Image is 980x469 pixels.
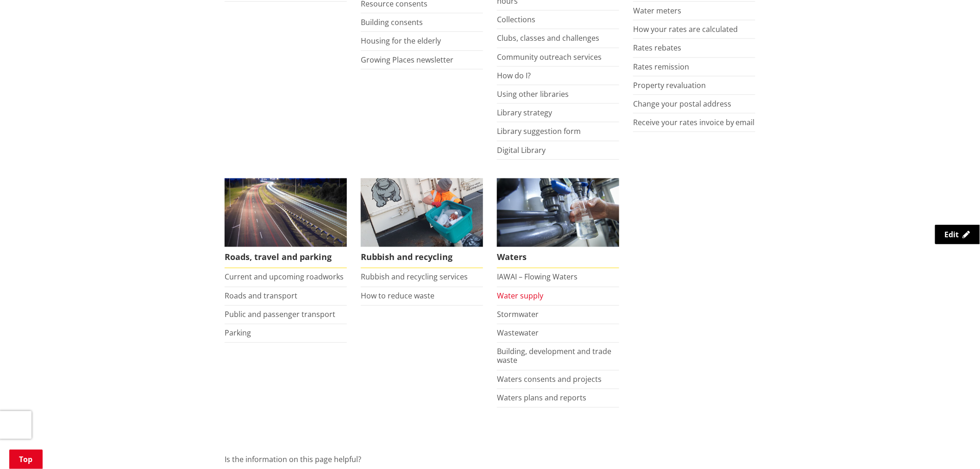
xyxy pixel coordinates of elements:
a: How do I? [497,70,531,81]
a: IAWAI – Flowing Waters [497,272,578,282]
a: Current and upcoming roadworks [225,272,344,282]
a: Property revaluation [633,80,706,90]
a: Digital Library [497,145,546,155]
span: Rubbish and recycling [361,247,483,268]
a: Building, development and trade waste [497,347,611,366]
a: Building consents [361,17,423,27]
p: Is the information on this page helpful? [225,454,755,465]
a: Roads and transport [225,291,297,301]
a: Top [9,450,43,469]
img: Water treatment [497,178,619,247]
a: Rates remission [633,62,689,72]
a: Growing Places newsletter [361,55,453,65]
span: Roads, travel and parking [225,247,347,268]
a: Rates rebates [633,43,681,53]
a: Rubbish and recycling [361,178,483,269]
a: Clubs, classes and challenges [497,33,599,43]
a: Change your postal address [633,99,731,109]
a: Parking [225,328,251,338]
img: Roads, travel and parking [225,178,347,247]
a: How to reduce waste [361,291,434,301]
a: Library strategy [497,108,552,118]
a: Receive your rates invoice by email [633,117,755,127]
a: Wastewater [497,328,539,338]
a: Using other libraries [497,89,569,99]
a: Public and passenger transport [225,310,335,320]
a: Housing for the elderly [361,36,441,46]
a: Water meters [633,6,681,16]
a: Waters [497,178,619,269]
a: Community outreach services [497,52,602,62]
span: Edit [945,229,959,240]
a: Waters consents and projects [497,374,602,385]
a: Roads, travel and parking Roads, travel and parking [225,178,347,269]
img: Rubbish and recycling [361,178,483,247]
a: Water supply [497,291,543,301]
iframe: Messenger Launcher [937,430,971,463]
a: Library suggestion form [497,126,581,136]
a: Rubbish and recycling services [361,272,468,282]
a: Stormwater [497,310,539,320]
span: Waters [497,247,619,268]
a: Waters plans and reports [497,393,586,403]
a: How your rates are calculated [633,24,738,34]
a: Collections [497,14,535,25]
a: Edit [935,225,980,244]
